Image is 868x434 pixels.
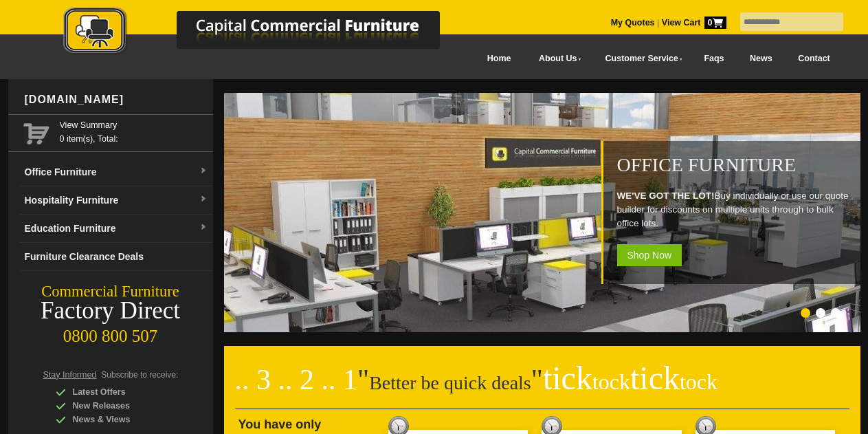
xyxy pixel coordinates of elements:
div: Commercial Furniture [8,282,213,301]
span: tock [592,369,630,394]
span: You have only [238,417,322,431]
h2: Better be quick deals [235,368,849,409]
a: Faqs [691,43,737,74]
a: News [737,43,785,74]
strong: WE'VE GOT THE LOT! [617,191,715,201]
a: Education Furnituredropdown [19,215,213,243]
h1: Office Furniture [617,155,854,175]
img: dropdown [199,195,208,204]
div: News & Views [56,413,186,426]
p: Buy individually or use our quote builder for discounts on multiple units through to bulk office ... [617,189,854,230]
div: New Releases [56,399,186,413]
a: View Summary [60,118,208,132]
strong: View Cart [662,18,726,28]
span: Shop Now [617,244,682,266]
div: Latest Offers [56,385,186,399]
span: .. 3 .. 2 .. 1 [235,364,358,395]
li: Page dot 3 [831,308,841,318]
img: dropdown [199,224,208,232]
img: Office Furniture [224,93,863,332]
div: [DOMAIN_NAME] [19,79,213,120]
span: 0 item(s), Total: [60,118,208,144]
a: View Cart0 [659,18,726,28]
a: Office Furniture WE'VE GOT THE LOT!Buy individually or use our quote builder for discounts on mul... [224,325,863,334]
img: Capital Commercial Furniture Logo [25,7,507,57]
span: 0 [704,17,726,29]
span: Subscribe to receive: [101,370,178,380]
img: dropdown [199,167,208,175]
a: My Quotes [611,18,655,28]
li: Page dot 2 [816,308,825,318]
div: Factory Direct [8,301,213,321]
div: 0800 800 507 [8,320,213,346]
a: Capital Commercial Furniture Logo [25,7,507,61]
span: tick tick [543,360,717,396]
a: Hospitality Furnituredropdown [19,186,213,215]
span: " [531,364,717,395]
a: Contact [785,43,843,74]
a: Customer Service [590,43,691,74]
a: Office Furnituredropdown [19,158,213,186]
span: " [357,364,369,395]
li: Page dot 1 [801,308,810,318]
a: Furniture Clearance Deals [19,243,213,271]
span: Stay Informed [43,370,97,380]
a: About Us [524,43,590,74]
span: tock [680,369,717,394]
